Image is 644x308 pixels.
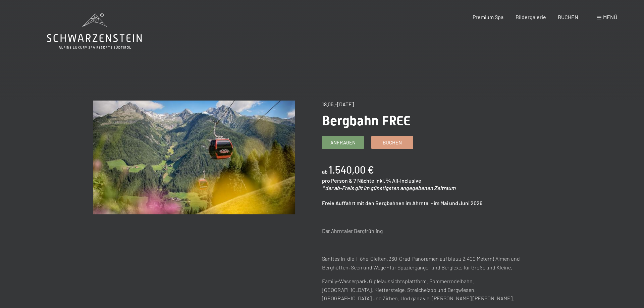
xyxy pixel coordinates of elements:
p: Family-Wasserpark, Gipfelaussichtsplattform. Sommerrodelbahn. [GEOGRAPHIC_DATA]. Klettersteige. S... [322,277,524,303]
a: BUCHEN [558,14,578,20]
span: ab [322,168,328,175]
a: Bildergalerie [516,14,546,20]
a: Anfragen [322,136,364,149]
span: Bergbahn FREE [322,113,411,129]
b: 1.540,00 € [329,164,374,176]
strong: Freie Auffahrt mit den Bergbahnen im Ahrntal - im Mai und Juni 2026 [322,200,482,206]
em: * der ab-Preis gilt im günstigsten angegebenen Zeitraum [322,185,455,191]
span: 7 Nächte [354,177,374,184]
span: Buchen [383,139,402,146]
a: Premium Spa [473,14,503,20]
p: Sanftes In-die-Höhe-Gleiten, 360-Grad-Panoramen auf bis zu 2.400 Metern! Almen und Berghütten, Se... [322,254,524,271]
img: Bergbahn FREE [93,101,296,214]
span: inkl. ¾ All-Inclusive [375,177,421,184]
p: Der Ahrntaler Bergfrühling [322,227,524,235]
span: Menü [603,14,617,20]
span: Anfragen [330,139,356,146]
span: 18.05.–[DATE] [322,101,354,107]
span: pro Person & [322,177,353,184]
a: Buchen [372,136,413,149]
